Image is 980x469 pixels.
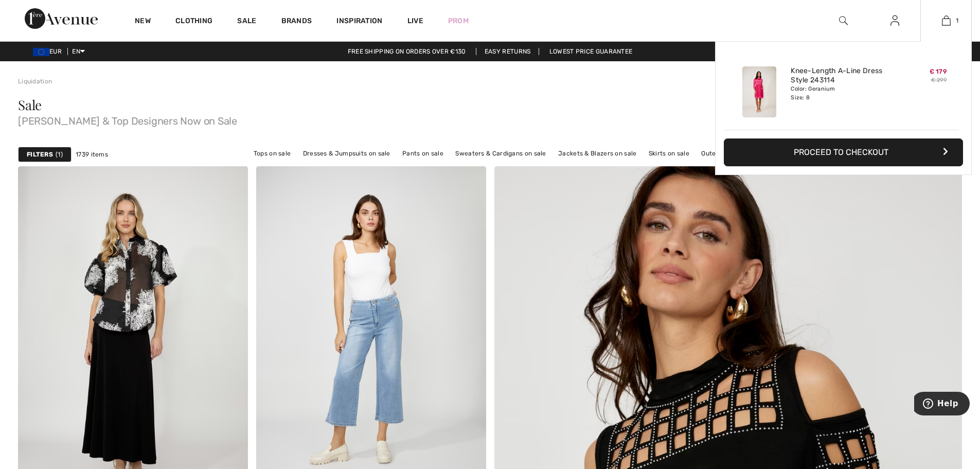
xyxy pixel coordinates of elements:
span: 1 [956,16,958,25]
span: 1739 items [76,150,108,159]
a: Pants on sale [397,147,449,160]
img: My Info [890,14,899,27]
img: My Bag [942,14,951,27]
a: Sign In [882,14,907,27]
iframe: Opens a widget where you can find more information [914,392,970,418]
img: Euro [33,48,49,56]
a: Skirts on sale [644,147,694,160]
span: EUR [33,48,66,55]
span: Sale [18,96,42,114]
a: Clothing [175,16,212,27]
div: Color: Geranium Size: 8 [791,85,892,101]
a: New [135,16,151,27]
span: 1 [56,150,63,159]
a: 1 [921,14,971,27]
s: € 299 [931,77,947,83]
strong: Filters [27,150,53,159]
a: Live [407,15,423,26]
button: Proceed to Checkout [724,138,963,166]
a: Dresses & Jumpsuits on sale [298,147,396,160]
a: Prom [448,15,469,26]
img: 1ère Avenue [25,8,98,29]
a: Knee-Length A-Line Dress Style 243114 [791,66,892,85]
a: Free shipping on orders over €130 [340,48,474,55]
span: EN [72,48,85,55]
span: € 179 [930,68,947,75]
a: Sweaters & Cardigans on sale [450,147,551,160]
a: Outerwear on sale [696,147,762,160]
a: Tops on sale [248,147,296,160]
a: Liquidation [18,78,52,85]
a: Easy Returns [476,48,540,55]
a: Jackets & Blazers on sale [553,147,642,160]
img: search the website [839,14,848,27]
img: Knee-Length A-Line Dress Style 243114 [742,66,776,117]
a: Sale [237,16,256,27]
a: Lowest Price Guarantee [541,48,641,55]
span: [PERSON_NAME] & Top Designers Now on Sale [18,112,962,126]
a: Brands [281,16,312,27]
span: Inspiration [336,16,382,27]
